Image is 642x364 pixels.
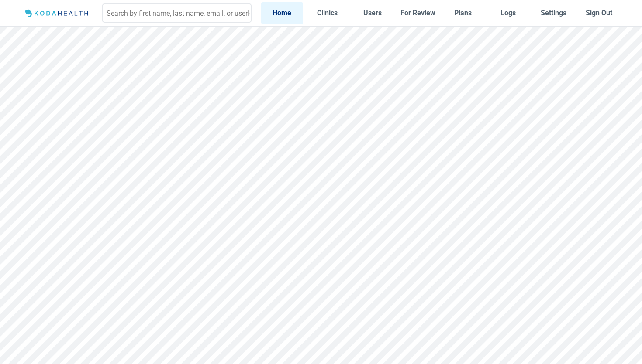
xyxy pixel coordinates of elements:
[533,2,575,24] a: Settings
[397,2,439,24] a: For Review
[102,3,252,23] input: Search by first name, last name, email, or userId
[307,2,349,24] a: Clinics
[352,2,393,24] a: Users
[261,2,303,24] a: Home
[22,8,93,19] img: Logo
[487,2,529,24] a: Logs
[578,2,620,24] button: Sign Out
[442,2,484,24] a: Plans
